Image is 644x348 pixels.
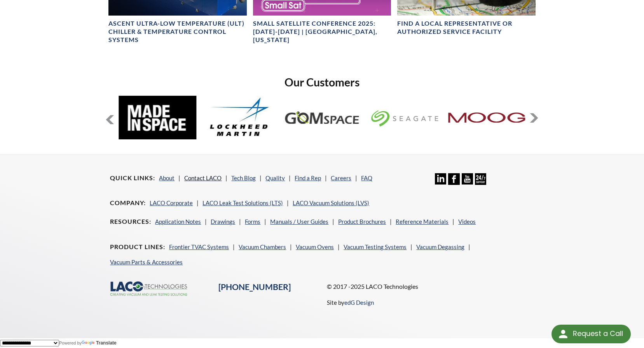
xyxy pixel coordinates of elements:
h4: Small Satellite Conference 2025: [DATE]-[DATE] | [GEOGRAPHIC_DATA], [US_STATE] [253,19,391,44]
img: Lockheed-Martin.jpg [201,96,279,139]
a: Translate [82,340,117,346]
a: Forms [245,218,260,225]
a: [PHONE_NUMBER] [218,282,291,292]
h4: Resources [110,218,151,226]
a: edG Design [344,299,374,306]
a: Vacuum Parts & Accessories [110,258,183,265]
a: LACO Vacuum Solutions (LVS) [293,199,369,206]
a: Manuals / User Guides [270,218,328,225]
a: Tech Blog [231,174,256,181]
a: LACO Leak Test Solutions (LTS) [202,199,283,206]
img: GOM-Space.jpg [283,96,361,139]
h4: FIND A LOCAL REPRESENTATIVE OR AUTHORIZED SERVICE FACILITY [397,19,535,36]
a: Application Notes [155,218,201,225]
img: LOGO_200x112.jpg [365,96,443,139]
h4: Ascent Ultra-Low Temperature (ULT) Chiller & Temperature Control Systems [108,19,246,44]
a: LACO Corporate [150,199,193,206]
p: © 2017 -2025 LACO Technologies [327,281,534,292]
img: 24/7 Support Icon [475,173,486,185]
a: Vacuum Degassing [416,243,464,250]
a: Frontier TVAC Systems [169,243,229,250]
p: Site by [327,298,374,307]
div: Request a Call [573,325,623,343]
a: Vacuum Testing Systems [344,243,407,250]
a: Videos [458,218,476,225]
a: Product Brochures [338,218,386,225]
div: Request a Call [552,325,631,343]
img: round button [557,328,569,340]
a: Vacuum Ovens [296,243,334,250]
h4: Company [110,199,146,207]
a: FAQ [361,174,372,181]
a: 24/7 Support [475,179,486,186]
a: Drawings [211,218,235,225]
a: Quality [265,174,285,181]
img: MOOG.jpg [448,96,525,139]
a: Reference Materials [396,218,449,225]
h4: Quick Links [110,174,155,182]
a: Contact LACO [184,174,222,181]
a: Careers [331,174,351,181]
img: Google Translate [82,341,96,346]
a: Find a Rep [295,174,321,181]
h4: Product Lines [110,243,165,251]
a: Vacuum Chambers [239,243,286,250]
a: About [159,174,175,181]
img: MadeInSpace.jpg [119,96,196,139]
h2: Our Customers [105,75,538,90]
